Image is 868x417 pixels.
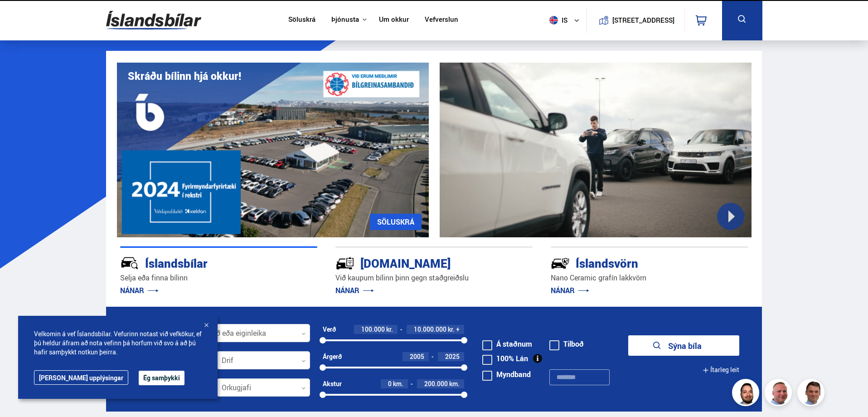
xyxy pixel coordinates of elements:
[448,326,455,333] span: kr.
[323,380,342,388] div: Akstur
[117,63,429,237] img: eKx6w-_Home_640_.png
[424,379,448,388] span: 200.000
[482,340,532,348] label: Á staðnum
[388,379,392,388] span: 0
[120,285,159,295] a: NÁNAR
[425,15,458,25] a: Vefverslun
[335,285,374,295] a: NÁNAR
[410,352,424,361] span: 2005
[549,16,558,25] img: svg+xml;base64,PHN2ZyB4bWxucz0iaHR0cDovL3d3dy53My5vcmcvMjAwMC9zdmciIHdpZHRoPSI1MTIiIGhlaWdodD0iNT...
[120,254,139,273] img: JRvxyua_JYH6wB4c.svg
[482,355,528,362] label: 100% Lán
[703,360,739,380] button: Ítarleg leit
[393,380,403,388] span: km.
[288,15,315,25] a: Söluskrá
[445,352,460,361] span: 2025
[766,380,793,407] img: siFngHWaQ9KaOqBr.png
[335,273,533,283] p: Við kaupum bílinn þinn gegn staðgreiðslu
[120,273,317,283] p: Selja eða finna bílinn
[549,340,584,348] label: Tilboð
[482,371,531,378] label: Myndband
[335,255,500,270] div: [DOMAIN_NAME]
[546,7,587,34] button: is
[733,380,761,407] img: nhp88E3Fdnt1Opn2.png
[370,214,422,230] a: SÖLUSKRÁ
[128,70,241,82] h1: Skráðu bílinn hjá okkur!
[120,255,285,270] div: Íslandsbílar
[361,325,385,334] span: 100.000
[386,326,393,333] span: kr.
[551,255,716,270] div: Íslandsvörn
[331,15,359,24] button: Þjónusta
[414,325,446,334] span: 10.000.000
[379,15,409,25] a: Um okkur
[799,380,826,407] img: FbJEzSuNWCJXmdc-.webp
[323,353,342,360] div: Árgerð
[335,254,354,273] img: tr5P-W3DuiFaO7aO.svg
[551,285,589,295] a: NÁNAR
[616,16,671,24] button: [STREET_ADDRESS]
[551,273,748,283] p: Nano Ceramic grafín lakkvörn
[139,371,184,385] button: Ég samþykki
[34,370,128,385] a: [PERSON_NAME] upplýsingar
[34,329,202,357] span: Velkomin á vef Íslandsbílar. Vefurinn notast við vefkökur, ef þú heldur áfram að nota vefinn þá h...
[628,335,739,356] button: Sýna bíla
[456,326,460,333] span: +
[449,380,460,388] span: km.
[592,7,679,33] a: [STREET_ADDRESS]
[106,5,201,35] img: G0Ugv5HjCgRt.svg
[323,326,336,333] div: Verð
[546,16,568,25] span: is
[551,254,570,273] img: -Svtn6bYgwAsiwNX.svg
